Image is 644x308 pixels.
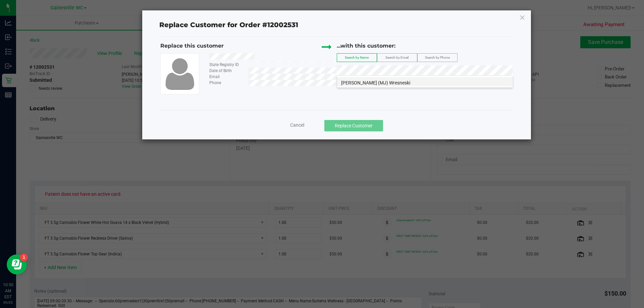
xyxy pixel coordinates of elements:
div: Phone [204,80,248,86]
div: Email [204,74,248,80]
div: State Registry ID [204,62,248,68]
span: Replace Customer for Order #12002531 [155,19,302,31]
span: Search by Email [385,56,409,59]
span: ...with this customer: [337,43,395,49]
button: Replace Customer [324,120,383,131]
span: Cancel [290,122,304,128]
iframe: Resource center unread badge [20,253,28,261]
span: Search by Name [345,56,369,59]
div: Date of Birth [204,68,248,74]
span: Replace this customer [160,43,224,49]
span: Search by Phone [425,56,450,59]
img: user-icon.png [162,56,198,91]
iframe: Resource center [7,254,27,274]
